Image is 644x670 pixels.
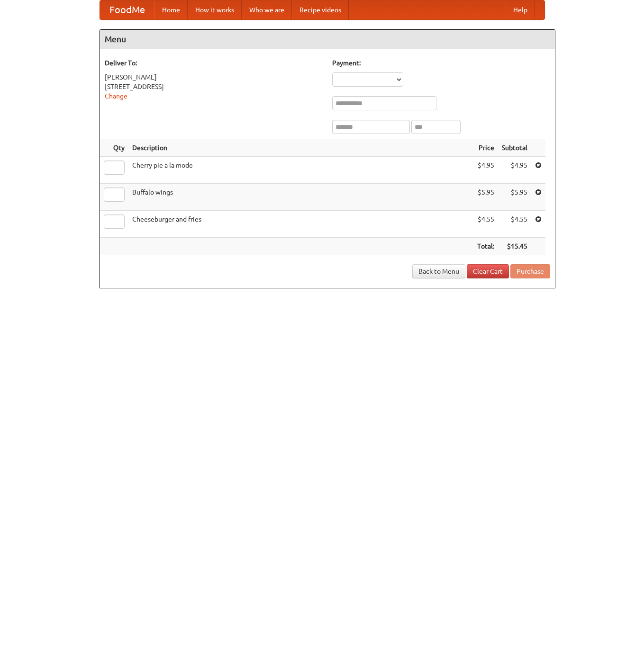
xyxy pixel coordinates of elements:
td: Cherry pie a la mode [128,157,473,184]
th: $15.45 [498,238,531,255]
button: Purchase [510,264,550,278]
td: Buffalo wings [128,184,473,211]
th: Price [473,139,498,157]
a: Recipe videos [292,0,349,19]
div: [PERSON_NAME] [105,72,323,82]
th: Total: [473,238,498,255]
th: Description [128,139,473,157]
h5: Payment: [332,58,550,68]
a: Who we are [242,0,292,19]
a: Clear Cart [467,264,509,278]
td: $4.55 [498,211,531,238]
h5: Deliver To: [105,58,323,68]
td: $4.95 [473,157,498,184]
th: Subtotal [498,139,531,157]
a: How it works [188,0,242,19]
td: $5.95 [498,184,531,211]
td: $4.95 [498,157,531,184]
a: Help [506,0,535,19]
a: Change [105,92,127,100]
td: $5.95 [473,184,498,211]
a: Home [154,0,188,19]
a: Back to Menu [412,264,465,278]
td: Cheeseburger and fries [128,211,473,238]
th: Qty [100,139,128,157]
h4: Menu [100,30,555,49]
td: $4.55 [473,211,498,238]
div: [STREET_ADDRESS] [105,82,323,91]
a: FoodMe [100,0,154,19]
